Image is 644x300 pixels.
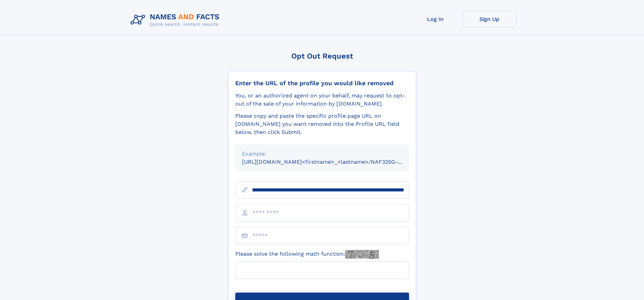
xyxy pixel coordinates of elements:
[235,250,379,259] label: Please solve the following math function:
[242,159,422,165] small: [URL][DOMAIN_NAME]<firstname>_<lastname>/NAF325G-xxxxxxxx
[242,150,402,158] div: Example:
[235,79,409,87] div: Enter the URL of the profile you would like removed
[128,11,225,29] img: Logo Names and Facts
[235,92,409,108] div: You, or an authorized agent on your behalf, may request to opt-out of the sale of your informatio...
[235,112,409,136] div: Please copy and paste the specific profile page URL on [DOMAIN_NAME] you want removed into the Pr...
[462,11,517,27] a: Sign Up
[408,11,462,27] a: Log In
[228,52,416,60] div: Opt Out Request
